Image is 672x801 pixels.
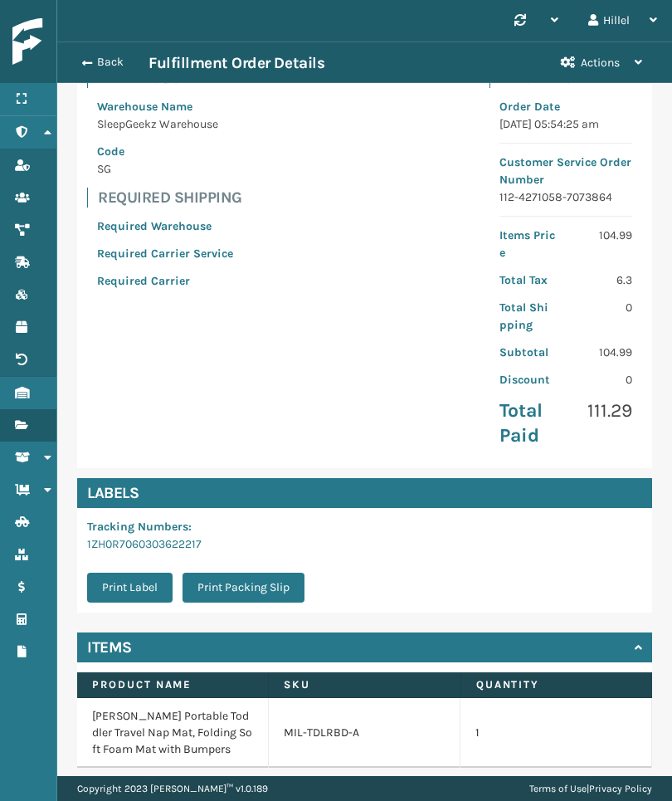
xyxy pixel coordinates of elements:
[546,42,657,83] button: Actions
[77,698,269,768] td: [PERSON_NAME] Portable Toddler Travel Nap Mat, Folding Soft Foam Mat with Bumpers
[87,637,132,657] h4: Items
[499,371,556,388] p: Discount
[576,227,632,244] p: 104.99
[576,299,632,316] p: 0
[499,154,632,188] p: Customer Service Order Number
[576,398,632,423] p: 111.29
[87,520,192,534] span: Tracking Numbers :
[499,271,556,289] p: Total Tax
[576,271,632,289] p: 6.3
[576,344,632,361] p: 104.99
[460,698,652,768] td: 1
[529,776,652,801] div: |
[499,98,632,115] p: Order Date
[97,143,233,160] p: Code
[97,217,233,235] p: Required Warehouse
[72,55,149,70] button: Back
[284,677,445,692] label: SKU
[87,573,173,603] button: Print Label
[499,398,556,448] p: Total Paid
[529,783,587,794] a: Terms of Use
[476,677,637,692] label: Quantity
[499,299,556,334] p: Total Shipping
[97,245,233,262] p: Required Carrier Service
[581,56,620,70] span: Actions
[92,677,253,692] label: Product Name
[589,783,652,794] a: Privacy Policy
[576,371,632,388] p: 0
[98,188,243,208] h4: Required Shipping
[97,115,233,133] p: SleepGeekz Warehouse
[499,227,556,261] p: Items Price
[149,53,324,73] h3: Fulfillment Order Details
[284,725,359,741] a: MIL-TDLRBD-A
[77,478,652,508] h4: Labels
[499,115,632,133] p: [DATE] 05:54:25 am
[97,98,233,115] p: Warehouse Name
[97,160,233,178] p: SG
[499,188,632,206] p: 112-4271058-7073864
[499,344,556,361] p: Subtotal
[87,537,202,551] a: 1ZH0R7060303622217
[183,573,304,603] button: Print Packing Slip
[12,18,162,66] img: logo
[97,272,233,290] p: Required Carrier
[77,776,268,801] p: Copyright 2023 [PERSON_NAME]™ v 1.0.189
